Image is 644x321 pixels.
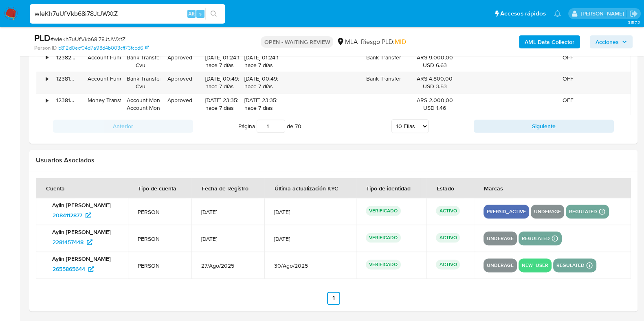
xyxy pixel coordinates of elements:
[205,8,222,20] button: search-icon
[30,9,225,19] input: Buscar usuario o caso...
[51,35,125,43] span: # wIeKh7uUfVkb68i78JtJWXtZ
[360,37,406,46] span: Riesgo PLD:
[554,10,561,17] a: Notificaciones
[188,10,195,17] span: Alt
[34,44,57,52] b: Person ID
[627,19,640,26] span: 3.157.2
[596,35,619,48] span: Acciones
[58,44,149,52] a: b812d0ecf04d7a98d4b003cff73fcbd6
[590,35,633,48] button: Acciones
[36,156,631,164] h2: Usuarios Asociados
[629,9,638,18] a: Salir
[500,9,546,18] span: Accesos rápidos
[261,36,333,48] p: OPEN - WAITING REVIEW
[394,37,406,46] span: MID
[336,37,357,46] div: MLA
[199,10,202,17] span: s
[580,10,626,17] p: florencia.lera@mercadolibre.com
[519,35,580,48] button: AML Data Collector
[525,35,574,48] b: AML Data Collector
[34,31,51,44] b: PLD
